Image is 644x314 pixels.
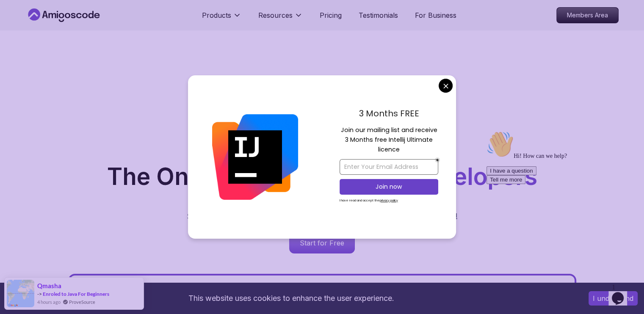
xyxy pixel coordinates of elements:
[258,10,293,20] p: Resources
[289,232,355,253] a: Start for Free
[6,289,576,308] div: This website uses cookies to enhance the user experience.
[557,8,618,23] p: Members Area
[258,10,303,27] button: Resources
[3,25,84,32] span: Hi! How can we help?
[3,3,156,57] div: 👋Hi! How can we help?I have a questionTell me more
[608,280,636,306] iframe: chat widget
[202,10,241,27] button: Products
[3,39,53,48] button: I have a question
[589,291,638,306] button: Accept cookies
[483,127,636,276] iframe: chat widget
[415,10,456,20] a: For Business
[37,298,61,306] span: 4 hours ago
[43,291,109,297] a: Enroled to Java For Beginners
[556,7,619,23] a: Members Area
[359,10,398,20] a: Testimonials
[69,298,95,306] a: ProveSource
[202,10,231,20] p: Products
[3,48,42,57] button: Tell me more
[7,280,34,307] img: provesource social proof notification image
[33,165,612,188] h1: The One-Stop Platform for
[320,10,342,20] a: Pricing
[290,233,354,253] p: Start for Free
[410,163,537,190] span: Developers
[3,3,30,30] img: :wave:
[180,198,464,222] p: Get unlimited access to coding , , and . Start your journey or level up your career with Amigosco...
[37,282,61,289] span: Qmasha
[37,291,42,297] span: ->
